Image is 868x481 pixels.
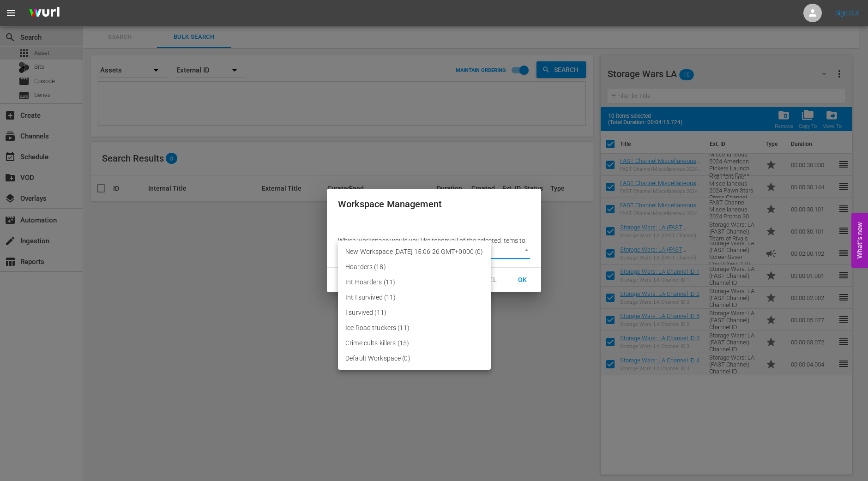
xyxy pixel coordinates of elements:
li: Int Hoarders (11) [338,275,491,290]
li: Int I survived (11) [338,290,491,305]
li: I survived (11) [338,305,491,320]
button: Open Feedback Widget [851,213,868,268]
li: Default Workspace (0) [338,351,491,366]
li: Ice Road truckers (11) [338,320,491,336]
li: Crime cults killers (15) [338,336,491,351]
a: Sign Out [835,9,859,17]
span: menu [6,7,17,18]
img: ans4CAIJ8jUAAAAAAAAAAAAAAAAAAAAAAAAgQb4GAAAAAAAAAAAAAAAAAAAAAAAAJMjXAAAAAAAAAAAAAAAAAAAAAAAAgAT5G... [22,2,66,24]
li: Hoarders (18) [338,259,491,275]
li: New Workspace [DATE] 15:06:26 GMT+0000 (0) [338,244,491,259]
